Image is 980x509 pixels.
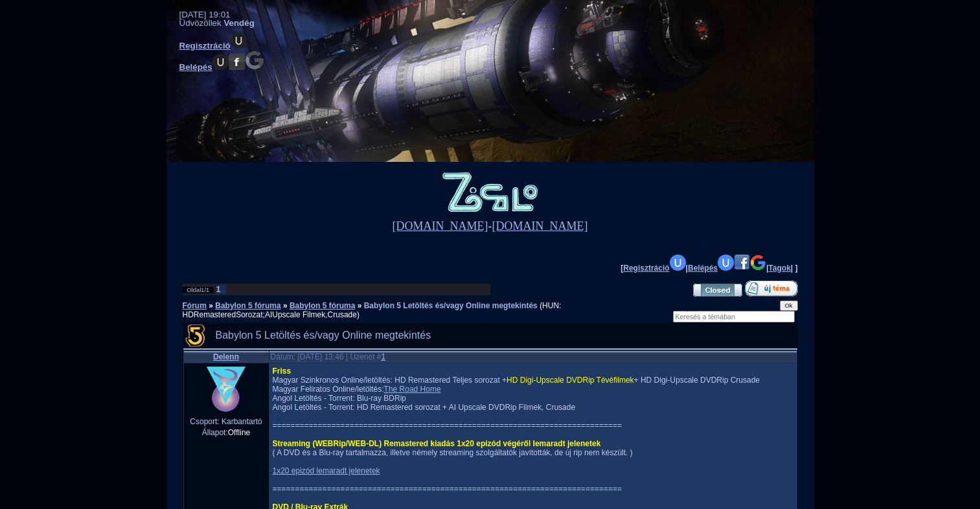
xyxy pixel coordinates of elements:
input: Keresés a témában [673,311,795,322]
span: » [358,301,362,310]
li: Oldal / [183,287,214,293]
span: (HUN: HDRemasteredSorozat;AIUpscale Filmek,Crusade) [183,301,562,319]
b: [ | | | ] [621,264,797,273]
img: facebook_kek.png [734,254,750,271]
a: Babylon 5 Letöltés és/vagy Online megtekintés [364,301,538,310]
a: The Road Home [384,385,441,394]
a: 1 [381,352,385,361]
img: Delenn [206,367,246,412]
span: 1 [206,287,209,293]
a: Babylon 5 fóruma [215,301,280,310]
span: HD Digi-Upscale DVDRip Tévéfilmek [507,376,634,385]
img: Lezárt téma [693,284,742,297]
span: Streaming (WEBRip/WEB-DL) Remastered kiadás 1x20 epizód végéről lemaradt jelenetek [273,439,601,448]
img: zocaloforum.jpg [442,172,539,218]
a: [DOMAIN_NAME] [492,220,588,232]
div: Állapot: [187,426,266,437]
li: 1 [216,285,226,294]
img: facebook.png [229,54,245,70]
span: 1 [201,287,204,293]
a: Tagok [768,264,790,273]
span: Offline [228,428,250,437]
img: uid_kek.png [718,254,734,271]
span: » [209,301,213,310]
a: [DOMAIN_NAME] [393,220,488,232]
b: Belépés [179,62,212,72]
img: uid.png [231,32,247,49]
a: Belépés [179,62,264,72]
a: Regisztráció [623,264,685,273]
input: Ok [780,300,798,311]
span: Babylon 5 Letöltés és/vagy Online megtekintés [216,330,431,341]
a: 1x20 epizód lemaradt jelenetek [273,466,380,475]
div: Üdvözöllek [179,18,255,28]
font: - [393,220,588,232]
b: Regisztráció [179,41,231,51]
b: Vendég [223,18,254,28]
a: Fórum [183,301,207,310]
a: Delenn [213,352,239,361]
a: Babylon 5 fóruma [290,301,355,310]
a: Regisztráció [179,41,247,51]
img: Új téma [745,280,798,297]
a: Belépés [688,264,766,273]
img: uid.png [212,54,229,70]
img: uid_kek.png [670,254,686,271]
img: g.png [245,51,264,70]
div: Csoport: Karbantartó [187,417,266,426]
span: » [283,301,288,310]
div: [DATE] 19:01 [179,10,231,19]
img: gsz.png [750,254,766,271]
td: Dátum: [DATE] 13:46 | Üzenet # [269,351,797,363]
span: Friss [273,367,291,376]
